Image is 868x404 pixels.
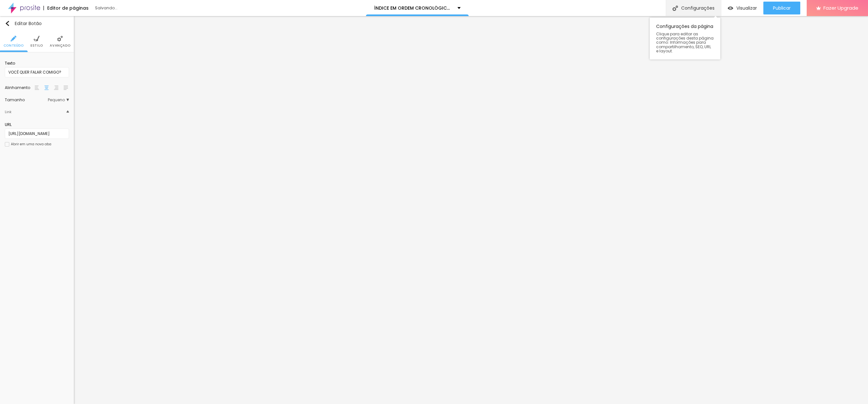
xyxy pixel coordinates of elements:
[34,36,39,41] img: Icone
[48,98,69,102] span: Pequeno
[64,85,68,90] img: paragraph-justified-align.svg
[5,60,69,66] div: Texto
[728,5,733,11] img: view-1.svg
[5,21,10,26] img: Icone
[35,85,39,90] img: paragraph-left-align.svg
[11,143,51,146] div: Abrir em uma nova aba
[5,86,34,90] div: Alinhamento
[5,98,48,102] div: Tamanho
[54,85,58,90] img: paragraph-right-align.svg
[5,108,12,115] div: Link
[823,5,858,11] span: Fazer Upgrade
[673,5,678,11] img: Icone
[374,6,453,10] p: ÍNDICE EM ORDEM CRONOLÓGICA DOS SONHOS
[736,5,757,11] span: Visualizar
[95,6,169,10] div: Salvando...
[44,85,49,90] img: paragraph-center-align.svg
[11,36,16,41] img: Icone
[50,44,70,47] span: Avançado
[773,5,791,11] span: Publicar
[74,16,868,404] iframe: Editor
[5,105,69,119] div: IconeLink
[656,32,714,53] span: Clique para editar as configurações desta página como: Informações para compartilhamento, SEO, UR...
[66,110,69,113] img: Icone
[4,44,24,47] span: Conteúdo
[43,6,89,10] div: Editor de páginas
[5,21,42,26] div: Editar Botão
[763,2,800,14] button: Publicar
[5,122,69,128] div: URL
[30,44,43,47] span: Estilo
[57,36,63,41] img: Icone
[721,2,763,14] button: Visualizar
[650,18,720,59] div: Configurações da página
